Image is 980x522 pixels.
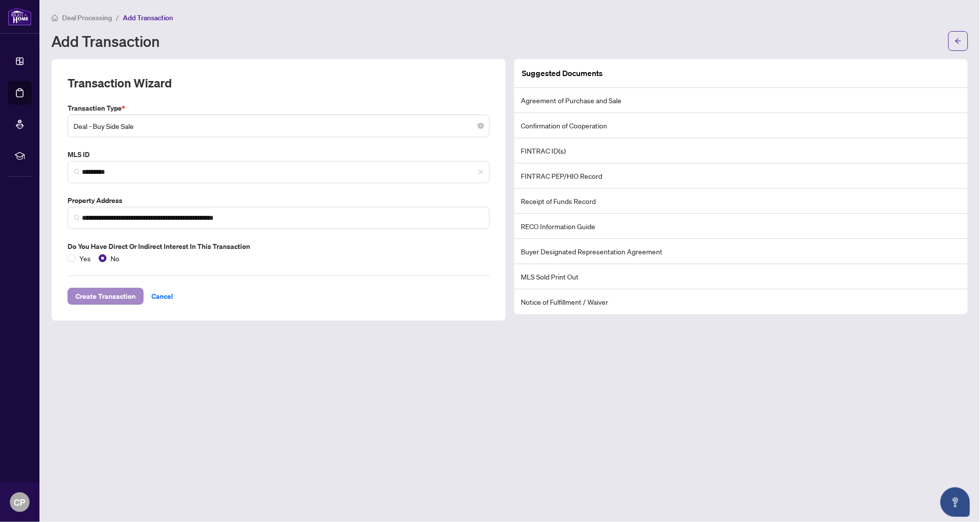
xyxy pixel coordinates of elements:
[107,253,123,264] span: No
[74,215,80,221] img: search_icon
[14,495,26,509] span: CP
[68,195,490,206] label: Property Address
[8,7,32,26] img: logo
[74,169,80,175] img: search_icon
[73,117,484,135] span: Deal - Buy Side Sale
[75,253,95,264] span: Yes
[941,487,970,517] button: Open asap
[68,149,490,160] label: MLS ID
[51,33,160,49] h1: Add Transaction
[144,288,181,305] button: Cancel
[62,13,112,22] span: Deal Processing
[151,288,173,304] span: Cancel
[123,13,173,22] span: Add Transaction
[514,88,968,113] li: Agreement of Purchase and Sale
[75,288,136,304] span: Create Transaction
[514,264,968,289] li: MLS Sold Print Out
[514,113,968,138] li: Confirmation of Cooperation
[478,123,484,129] span: close-circle
[514,189,968,214] li: Receipt of Funds Record
[522,67,603,80] article: Suggested Documents
[116,12,119,23] li: /
[68,288,144,305] button: Create Transaction
[51,14,58,21] span: home
[478,169,484,175] span: close
[514,214,968,239] li: RECO Information Guide
[514,239,968,264] li: Buyer Designated Representation Agreement
[68,75,172,91] h2: Transaction Wizard
[68,103,490,114] label: Transaction Type
[514,163,968,189] li: FINTRAC PEP/HIO Record
[955,38,962,44] span: arrow-left
[68,241,490,252] label: Do you have direct or indirect interest in this transaction
[514,289,968,314] li: Notice of Fulfillment / Waiver
[514,138,968,163] li: FINTRAC ID(s)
